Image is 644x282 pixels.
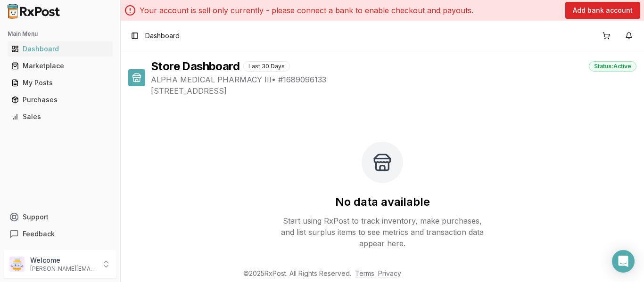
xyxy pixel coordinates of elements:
[151,59,239,74] h1: Store Dashboard
[8,57,113,74] a: Marketplace
[565,2,640,19] button: Add bank account
[589,61,636,72] div: Status: Active
[145,31,180,40] nav: breadcrumb
[11,61,109,71] div: Marketplace
[612,250,635,273] div: Open Intercom Messenger
[140,5,473,16] p: Your account is sell only currently - please connect a bank to enable checkout and payouts.
[11,112,109,121] div: Sales
[4,209,116,226] button: Support
[30,256,96,265] p: Welcome
[4,58,116,73] button: Marketplace
[243,61,290,72] div: Last 30 Days
[4,4,64,19] img: RxPost Logo
[355,269,374,277] a: Terms
[11,44,109,54] div: Dashboard
[8,74,113,91] a: My Posts
[11,95,109,105] div: Purchases
[4,226,116,242] button: Feedback
[8,30,113,38] h2: Main Menu
[11,78,109,88] div: My Posts
[151,74,636,85] span: ALPHA MEDICAL PHARMACY III • # 1689096133
[335,194,430,209] h2: No data available
[151,85,636,97] span: [STREET_ADDRESS]
[8,40,113,57] a: Dashboard
[23,229,55,239] span: Feedback
[145,31,180,40] span: Dashboard
[4,109,116,124] button: Sales
[4,92,116,107] button: Purchases
[30,265,96,273] p: [PERSON_NAME][EMAIL_ADDRESS][DOMAIN_NAME]
[378,269,401,277] a: Privacy
[9,257,25,272] img: User avatar
[8,91,113,108] a: Purchases
[8,108,113,125] a: Sales
[4,41,116,56] button: Dashboard
[4,75,116,90] button: My Posts
[277,215,488,249] p: Start using RxPost to track inventory, make purchases, and list surplus items to see metrics and ...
